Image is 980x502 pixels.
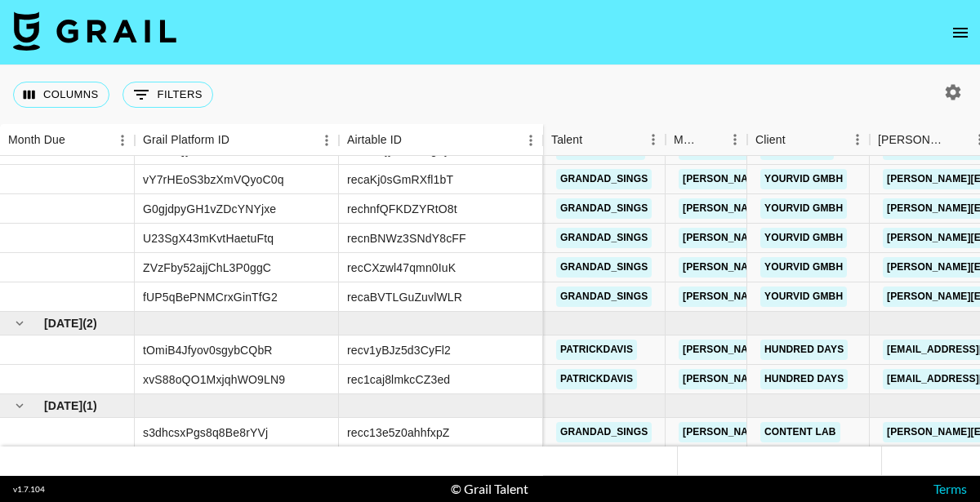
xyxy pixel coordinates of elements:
[700,128,723,151] button: Sort
[674,124,700,156] div: Manager
[143,289,278,305] div: fUP5qBePNMCrxGinTfG2
[519,128,543,153] button: Menu
[8,312,31,335] button: hide children
[556,257,652,278] a: grandad_sings
[556,169,652,189] a: grandad_sings
[582,128,605,151] button: Sort
[347,371,450,388] div: rec1caj8lmkcCZ3ed
[760,287,847,307] a: YourVid GmbH
[44,315,82,331] span: [DATE]
[229,129,252,152] button: Sort
[314,128,339,153] button: Menu
[786,128,808,151] button: Sort
[723,127,747,152] button: Menu
[143,342,273,358] div: tOmiB4Jfyov0sgybCQbR
[122,82,213,108] button: Show filters
[13,484,45,495] div: v 1.7.104
[760,228,847,248] a: YourVid GmbH
[82,315,97,331] span: ( 2 )
[845,127,870,152] button: Menu
[13,11,176,51] img: Grail Talent
[82,398,97,414] span: ( 1 )
[347,230,466,247] div: recnBNWz3SNdY8cFF
[143,201,276,217] div: G0gjdpyGH1vZDcYNYjxe
[760,369,848,389] a: Hundred Days
[543,124,666,156] div: Talent
[143,124,229,156] div: Grail Platform ID
[8,394,31,417] button: hide children
[556,422,652,442] a: grandad_sings
[556,287,652,307] a: grandad_sings
[347,424,450,441] div: recc13e5z0ahhfxpZ
[402,129,425,152] button: Sort
[760,257,847,278] a: YourVid GmbH
[339,124,543,156] div: Airtable ID
[760,169,847,189] a: YourVid GmbH
[8,124,65,156] div: Month Due
[65,129,88,152] button: Sort
[944,16,977,49] button: open drawer
[878,124,945,156] div: [PERSON_NAME]
[347,342,451,358] div: recv1yBJz5d3CyFl2
[143,424,268,441] div: s3dhcsxPgs8q8Be8rYVj
[556,369,637,389] a: patrickdavis
[933,481,967,496] a: Terms
[143,230,274,247] div: U23SgX43mKvtHaetuFtq
[641,127,666,152] button: Menu
[945,128,968,151] button: Sort
[666,124,747,156] div: Manager
[451,481,528,497] div: © Grail Talent
[347,289,462,305] div: recaBVTLGuZuvlWLR
[347,171,453,188] div: recaKj0sGmRXfl1bT
[143,171,284,188] div: vY7rHEoS3bzXmVQyoC0q
[760,198,847,219] a: YourVid GmbH
[747,124,870,156] div: Client
[760,422,840,442] a: Content Lab
[760,340,848,360] a: Hundred Days
[347,260,456,276] div: recCXzwl47qmn0IuK
[556,198,652,219] a: grandad_sings
[44,398,82,414] span: [DATE]
[556,340,637,360] a: patrickdavis
[143,260,271,276] div: ZVzFby52ajjChL3P0ggC
[551,124,582,156] div: Talent
[110,128,135,153] button: Menu
[135,124,339,156] div: Grail Platform ID
[13,82,109,108] button: Select columns
[347,124,402,156] div: Airtable ID
[347,201,457,217] div: rechnfQFKDZYRtO8t
[556,228,652,248] a: grandad_sings
[755,124,786,156] div: Client
[143,371,285,388] div: xvS88oQO1MxjqhWO9LN9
